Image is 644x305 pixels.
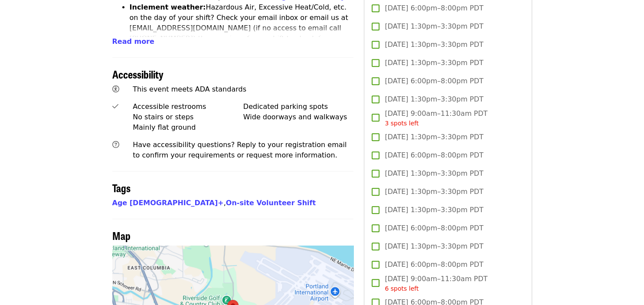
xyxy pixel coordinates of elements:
span: Accessibility [112,66,163,82]
div: Dedicated parking spots [243,102,354,112]
span: [DATE] 6:00pm–8:00pm PDT [385,259,483,270]
a: Age [DEMOGRAPHIC_DATA]+ [112,199,224,207]
span: [DATE] 1:30pm–3:30pm PDT [385,187,483,197]
span: Tags [112,180,131,195]
div: No stairs or steps [133,112,243,122]
a: On-site Volunteer Shift [226,199,316,207]
strong: Inclement weather: [130,3,206,11]
span: [DATE] 1:30pm–3:30pm PDT [385,21,483,32]
li: Hazardous Air, Excessive Heat/Cold, etc. on the day of your shift? Check your email inbox or emai... [130,2,354,54]
button: Read more [112,36,154,47]
span: Have accessibility questions? Reply to your registration email to confirm your requirements or re... [133,141,347,159]
span: [DATE] 1:30pm–3:30pm PDT [385,58,483,68]
span: [DATE] 1:30pm–3:30pm PDT [385,132,483,142]
i: question-circle icon [112,141,119,149]
span: [DATE] 1:30pm–3:30pm PDT [385,205,483,215]
span: This event meets ADA standards [133,85,246,93]
span: [DATE] 6:00pm–8:00pm PDT [385,76,483,86]
span: [DATE] 1:30pm–3:30pm PDT [385,94,483,105]
span: Read more [112,37,154,46]
span: [DATE] 6:00pm–8:00pm PDT [385,3,483,13]
span: [DATE] 1:30pm–3:30pm PDT [385,39,483,50]
span: [DATE] 9:00am–11:30am PDT [385,274,487,293]
span: 6 spots left [385,285,418,292]
div: Accessible restrooms [133,102,243,112]
span: [DATE] 6:00pm–8:00pm PDT [385,223,483,233]
span: 3 spots left [385,120,418,127]
span: [DATE] 9:00am–11:30am PDT [385,108,487,128]
span: [DATE] 6:00pm–8:00pm PDT [385,150,483,161]
span: [DATE] 1:30pm–3:30pm PDT [385,241,483,252]
i: check icon [112,102,118,111]
i: universal-access icon [112,85,119,93]
span: [DATE] 1:30pm–3:30pm PDT [385,168,483,179]
span: Map [112,228,131,243]
div: Wide doorways and walkways [243,112,354,122]
span: , [112,199,226,207]
div: Mainly flat ground [133,122,243,133]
